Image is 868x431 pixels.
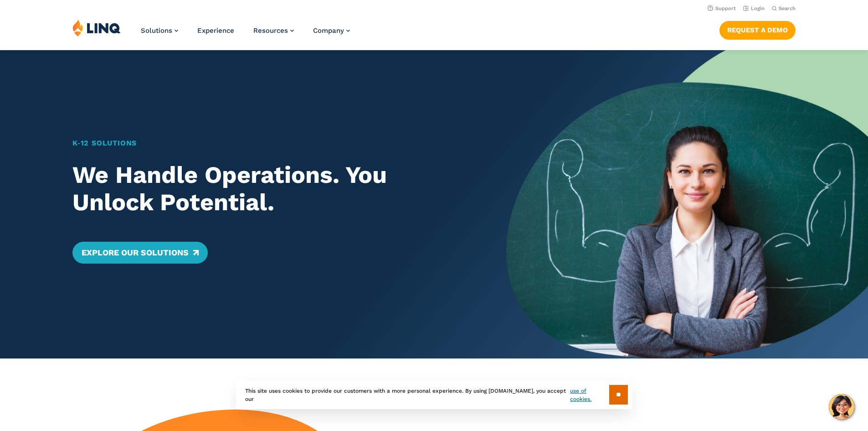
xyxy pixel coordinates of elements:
[772,5,796,12] button: Open Search Bar
[506,50,868,358] img: Home Banner
[72,161,471,216] h2: We Handle Operations. You Unlock Potential.
[779,5,796,11] span: Search
[72,138,471,149] h1: K‑12 Solutions
[313,26,344,35] span: Company
[743,5,765,11] a: Login
[719,21,796,39] a: Request a Demo
[197,26,234,35] a: Experience
[72,242,208,264] a: Explore Our Solutions
[719,19,796,39] nav: Button Navigation
[829,394,854,420] button: Hello, have a question? Let’s chat.
[141,26,172,35] span: Solutions
[141,19,350,49] nav: Primary Navigation
[570,387,609,403] a: use of cookies.
[72,19,121,36] img: LINQ | K‑12 Software
[313,26,350,35] a: Company
[236,380,632,409] div: This site uses cookies to provide our customers with a more personal experience. By using [DOMAIN...
[253,26,288,35] span: Resources
[141,26,178,35] a: Solutions
[708,5,736,11] a: Support
[253,26,294,35] a: Resources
